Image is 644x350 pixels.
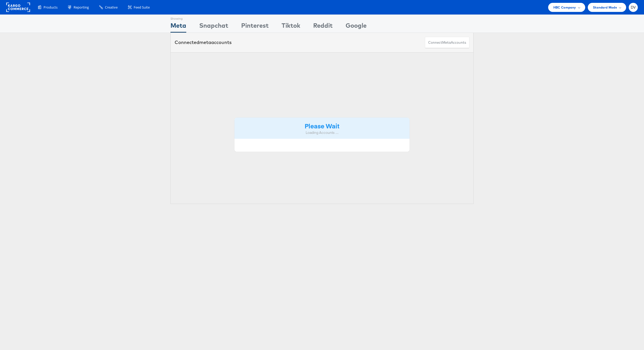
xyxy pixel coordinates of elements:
[282,21,300,33] div: Tiktok
[199,21,228,33] div: Snapchat
[241,21,269,33] div: Pinterest
[442,40,451,45] span: meta
[170,21,186,33] div: Meta
[175,39,232,46] div: Connected accounts
[44,5,58,10] span: Products
[305,121,339,130] strong: Please Wait
[238,130,406,135] div: Loading Accounts ....
[134,5,150,10] span: Feed Suite
[553,5,576,10] span: HBC Company
[593,5,617,10] span: Standard Mode
[346,21,367,33] div: Google
[105,5,118,10] span: Creative
[425,37,469,48] button: ConnectmetaAccounts
[313,21,333,33] div: Reddit
[199,39,211,45] span: meta
[74,5,89,10] span: Reporting
[631,6,636,9] span: DV
[170,15,186,21] div: Showing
